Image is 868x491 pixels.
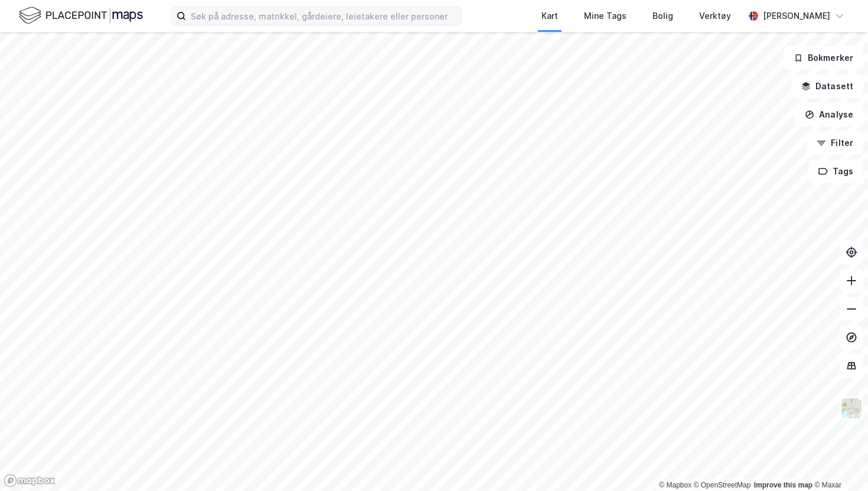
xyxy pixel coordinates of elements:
[19,5,143,26] img: logo.f888ab2527a4732fd821a326f86c7f29.svg
[541,9,558,23] div: Kart
[4,474,56,487] a: Mapbox homepage
[699,9,731,23] div: Verktøy
[186,7,461,25] input: Søk på adresse, matrikkel, gårdeiere, leietakere eller personer
[652,9,673,23] div: Bolig
[584,9,626,23] div: Mine Tags
[809,434,868,491] iframe: Chat Widget
[754,481,812,489] a: Improve this map
[784,46,863,70] button: Bokmerker
[840,397,863,420] img: Z
[808,160,863,183] button: Tags
[659,481,691,489] a: Mapbox
[694,481,751,489] a: OpenStreetMap
[807,131,863,155] button: Filter
[763,9,830,23] div: [PERSON_NAME]
[795,103,863,126] button: Analyse
[791,74,863,98] button: Datasett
